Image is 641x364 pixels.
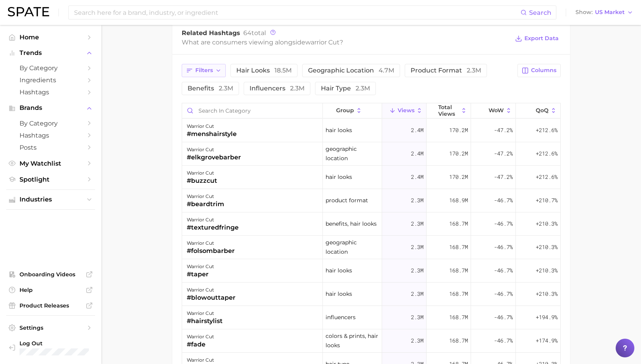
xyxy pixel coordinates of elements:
span: Onboarding Videos [19,271,82,278]
span: geographic location [308,67,394,74]
input: Search in category [182,103,322,118]
span: +210.3% [536,242,558,252]
button: Brands [6,102,95,114]
button: Industries [6,194,95,205]
span: 168.7m [449,219,468,228]
div: #elkgrovebarber [187,153,241,162]
button: warrior cut#hairstylistinfluencers2.3m168.7m-46.7%+194.9% [182,306,560,329]
button: warrior cut#buzzcuthair looks2.4m170.2m-47.2%+212.6% [182,166,560,189]
span: +212.6% [536,149,558,158]
span: product format [326,196,368,205]
span: -46.7% [494,313,513,322]
span: hair looks [326,172,352,182]
button: ShowUS Market [574,7,635,18]
span: benefits, hair looks [326,219,377,228]
div: #taper [187,270,214,279]
span: My Watchlist [19,160,82,167]
div: warrior cut [187,215,239,224]
button: QoQ [516,103,560,118]
span: -46.7% [494,266,513,275]
span: 170.2m [449,125,468,135]
div: warrior cut [187,285,236,295]
button: Trends [6,47,95,59]
span: Spotlight [19,176,82,183]
span: +174.9% [536,336,558,345]
button: warrior cut#taperhair looks2.3m168.7m-46.7%+210.3% [182,259,560,283]
span: +212.6% [536,125,558,135]
div: warrior cut [187,239,235,248]
span: 2.3m [219,85,233,92]
span: 168.7m [449,242,468,252]
span: Export Data [524,35,559,42]
a: by Category [6,62,95,74]
span: 4.7m [379,67,394,74]
input: Search here for a brand, industry, or ingredient [73,6,521,19]
a: Hashtags [6,86,95,98]
span: 2.3m [290,85,305,92]
span: hair looks [326,125,352,135]
button: Views [382,103,427,118]
span: Product Releases [19,302,82,309]
span: Filters [195,67,213,74]
span: 2.3m [411,242,423,252]
span: 2.3m [356,85,370,92]
span: Views [398,107,414,113]
div: warrior cut [187,122,237,131]
span: hair looks [326,289,352,299]
a: by Category [6,117,95,129]
span: by Category [19,64,82,72]
span: +194.9% [536,313,558,322]
span: -46.7% [494,219,513,228]
button: warrior cut#menshairstylehair looks2.4m170.2m-47.2%+212.6% [182,119,560,142]
span: geographic location [326,238,379,256]
button: warrior cut#folsombarbergeographic location2.3m168.7m-46.7%+210.3% [182,236,560,259]
span: +212.6% [536,172,558,182]
span: Industries [19,196,82,203]
div: #texturedfringe [187,223,239,232]
span: 170.2m [449,149,468,158]
span: product format [411,67,481,74]
span: 64 [243,29,251,37]
span: 18.5m [274,67,292,74]
span: benefits [188,85,233,92]
span: WoW [489,107,504,113]
span: Search [529,9,551,16]
span: 170.2m [449,172,468,182]
span: total [243,29,266,37]
span: -47.2% [494,125,513,135]
span: 2.3m [411,266,423,275]
span: 2.3m [411,196,423,205]
div: warrior cut [187,192,224,201]
span: -46.7% [494,242,513,252]
button: Filters [182,64,226,77]
div: #beardtrim [187,200,224,209]
span: 2.4m [411,172,423,182]
span: warrior cut [305,39,340,46]
span: geographic location [326,144,379,163]
span: group [336,107,354,113]
a: Home [6,31,95,43]
a: My Watchlist [6,157,95,170]
span: colors & prints, hair looks [326,331,379,350]
span: Home [19,34,82,41]
span: -47.2% [494,172,513,182]
button: warrior cut#beardtrimproduct format2.3m168.9m-46.7%+210.7% [182,189,560,212]
span: hair looks [326,266,352,275]
button: warrior cut#texturedfringebenefits, hair looks2.3m168.7m-46.7%+210.3% [182,212,560,236]
div: #fade [187,340,214,349]
div: #buzzcut [187,176,217,186]
span: 2.3m [411,336,423,345]
button: Export Data [513,33,561,44]
div: warrior cut [187,332,214,341]
a: Spotlight [6,173,95,186]
a: Log out. Currently logged in with e-mail marissa.callender@digitas.com. [6,337,95,358]
span: Related Hashtags [182,29,240,37]
a: Ingredients [6,74,95,86]
span: Brands [19,104,82,111]
span: Total Views [438,104,459,117]
span: influencers [326,313,356,322]
span: 168.7m [449,313,468,322]
span: 168.9m [449,196,468,205]
span: -46.7% [494,196,513,205]
a: Posts [6,141,95,154]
